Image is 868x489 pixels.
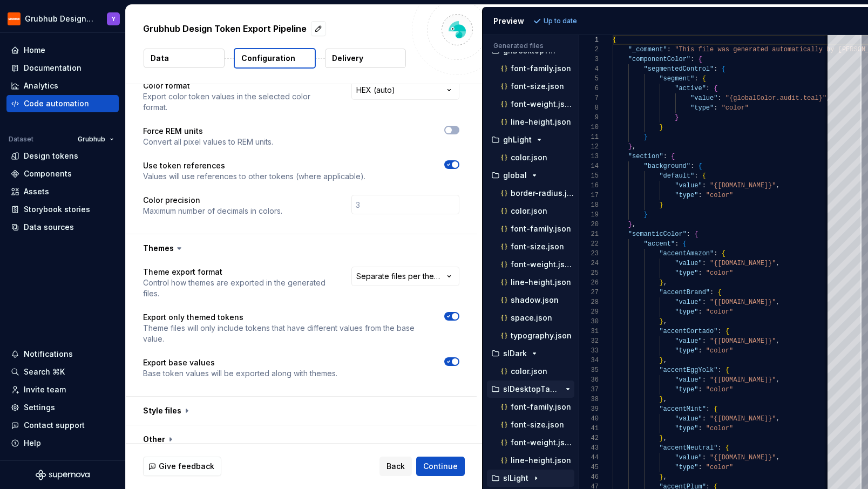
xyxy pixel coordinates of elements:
[698,386,702,393] span: :
[659,357,663,364] span: }
[503,349,527,358] p: slDark
[234,48,316,69] button: Configuration
[579,229,599,239] div: 21
[491,98,574,110] button: font-weight.json
[698,162,702,170] span: {
[511,260,574,269] p: font-weight.json
[613,36,616,44] span: {
[579,424,599,433] div: 41
[686,230,690,238] span: :
[675,114,679,121] span: }
[579,84,599,93] div: 6
[511,314,552,322] p: space.json
[25,13,94,24] div: Grubhub Design System
[579,45,599,55] div: 2
[717,94,721,102] span: :
[717,366,721,374] span: :
[706,464,733,471] span: "color"
[511,207,547,215] p: color.json
[24,63,82,73] div: Documentation
[6,147,119,165] a: Design tokens
[579,385,599,395] div: 37
[725,328,729,335] span: {
[710,454,776,461] span: "{[DOMAIN_NAME]}"
[706,85,709,92] span: :
[702,454,706,461] span: :
[714,104,717,112] span: :
[511,82,564,91] p: font-size.json
[6,183,119,200] a: Assets
[6,345,119,363] button: Notifications
[579,181,599,191] div: 16
[725,444,729,452] span: {
[663,279,667,287] span: ,
[706,386,733,393] span: "color"
[659,172,694,180] span: "default"
[24,45,45,56] div: Home
[416,457,465,476] button: Continue
[36,470,90,480] a: Supernova Logo
[579,55,599,64] div: 3
[579,346,599,356] div: 33
[351,195,459,214] input: 3
[579,453,599,463] div: 44
[511,278,571,287] p: line-height.json
[6,42,119,59] a: Home
[78,135,105,144] span: Grubhub
[667,46,670,53] span: :
[151,53,169,64] p: Data
[511,367,547,376] p: color.json
[579,356,599,365] div: 34
[659,201,663,209] span: }
[579,433,599,443] div: 42
[675,347,698,355] span: "type"
[6,201,119,218] a: Storybook stories
[706,269,733,277] span: "color"
[511,225,571,233] p: font-family.json
[579,74,599,84] div: 5
[491,259,574,270] button: font-weight.json
[698,425,702,432] span: :
[579,171,599,181] div: 15
[659,405,706,413] span: "accentMint"
[675,454,702,461] span: "value"
[675,337,702,345] span: "value"
[511,438,574,447] p: font-weight.json
[776,298,779,306] span: ,
[694,75,698,83] span: :
[143,91,332,113] p: Export color token values in the selected color format.
[491,312,574,324] button: space.json
[143,206,282,216] p: Maximum number of decimals in colors.
[491,276,574,288] button: line-height.json
[675,269,698,277] span: "type"
[491,330,574,342] button: typography.json
[717,444,721,452] span: :
[491,294,574,306] button: shadow.json
[24,366,65,377] div: Search ⌘K
[579,123,599,132] div: 10
[6,381,119,398] a: Invite team
[511,64,571,73] p: font-family.json
[659,250,714,257] span: "accentAmazon"
[714,405,717,413] span: {
[579,375,599,385] div: 36
[659,396,663,403] span: }
[643,211,647,219] span: }
[776,415,779,423] span: ,
[579,395,599,404] div: 38
[579,307,599,317] div: 29
[491,437,574,449] button: font-weight.json
[491,223,574,235] button: font-family.json
[628,153,663,160] span: "section"
[663,473,667,481] span: ,
[491,454,574,466] button: line-height.json
[710,289,714,296] span: :
[241,53,295,64] p: Configuration
[491,63,574,74] button: font-family.json
[659,434,663,442] span: }
[717,289,721,296] span: {
[143,80,332,91] p: Color format
[690,56,694,63] span: :
[698,192,702,199] span: :
[628,221,632,228] span: }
